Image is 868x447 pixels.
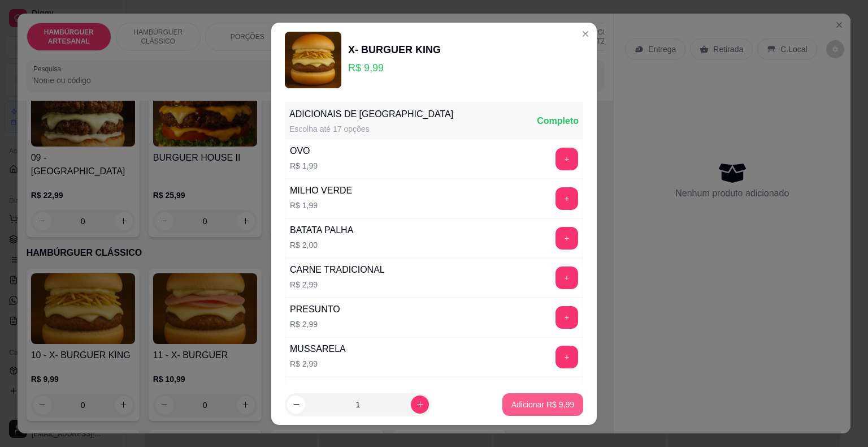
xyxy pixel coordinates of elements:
div: MUSSARELA [290,342,346,356]
button: increase-product-quantity [411,396,429,414]
button: add [555,148,578,170]
p: R$ 1,99 [290,200,352,211]
button: add [555,346,578,368]
button: add [555,306,578,329]
button: add [555,187,578,210]
p: R$ 2,99 [290,319,340,330]
img: product-image [285,32,341,88]
div: OVO [290,144,318,158]
div: SALADA [290,382,325,396]
button: Adicionar R$ 9,99 [502,393,583,416]
div: Escolha até 17 opções [289,123,453,135]
div: MILHO VERDE [290,184,352,197]
p: R$ 1,99 [290,160,318,171]
div: ADICIONAIS DE [GEOGRAPHIC_DATA] [289,108,453,121]
div: CARNE TRADICIONAL [290,263,385,277]
div: Completo [537,114,579,128]
div: PRESUNTO [290,303,340,316]
div: X- BURGUER KING [348,42,441,58]
button: decrease-product-quantity [287,396,305,414]
p: Adicionar R$ 9,99 [511,399,574,410]
p: R$ 2,00 [290,239,353,251]
button: Close [576,25,594,43]
div: BATATA PALHA [290,223,353,237]
p: R$ 2,99 [290,279,385,290]
button: add [555,267,578,289]
p: R$ 2,99 [290,358,346,369]
p: R$ 9,99 [348,60,441,76]
button: add [555,227,578,250]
